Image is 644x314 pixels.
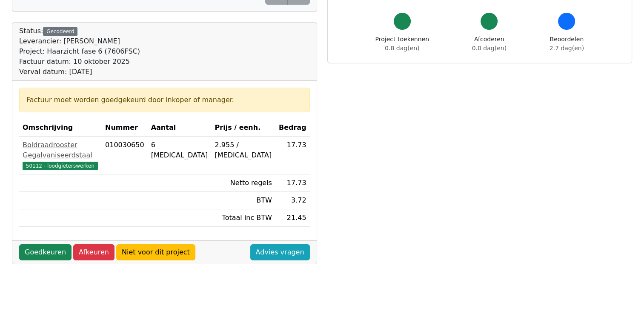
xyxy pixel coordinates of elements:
td: Totaal inc BTW [211,209,275,227]
a: Goedkeuren [19,244,72,260]
span: 0.0 dag(en) [472,45,507,51]
th: Aantal [148,119,212,137]
div: Verval datum: [DATE] [19,67,140,77]
div: Factuur datum: 10 oktober 2025 [19,57,140,67]
div: 6 [MEDICAL_DATA] [151,140,208,160]
td: 17.73 [275,137,310,174]
div: Project toekennen [375,35,429,53]
a: Afkeuren [73,244,114,260]
span: 50112 - loodgieterswerken [23,162,98,170]
div: 2.955 / [MEDICAL_DATA] [215,140,272,160]
div: Factuur moet worden goedgekeurd door inkoper of manager. [26,95,303,105]
span: 2.7 dag(en) [550,45,584,51]
th: Nummer [102,119,148,137]
th: Bedrag [275,119,310,137]
div: Status: [19,26,140,77]
div: Project: Haarzicht fase 6 (7606FSC) [19,46,140,57]
div: Gecodeerd [43,27,77,36]
span: 0.8 dag(en) [385,45,419,51]
a: Niet voor dit project [116,244,195,260]
td: BTW [211,192,275,209]
div: Beoordelen [550,35,584,53]
td: 17.73 [275,174,310,192]
div: Leverancier: [PERSON_NAME] [19,36,140,46]
div: Afcoderen [472,35,507,53]
th: Prijs / eenh. [211,119,275,137]
td: Netto regels [211,174,275,192]
td: 010030650 [102,137,148,174]
div: Boldraadrooster Gegalvaniseerdstaal [23,140,98,160]
th: Omschrijving [19,119,102,137]
a: Advies vragen [250,244,310,260]
td: 3.72 [275,192,310,209]
td: 21.45 [275,209,310,227]
a: Boldraadrooster Gegalvaniseerdstaal50112 - loodgieterswerken [23,140,98,171]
